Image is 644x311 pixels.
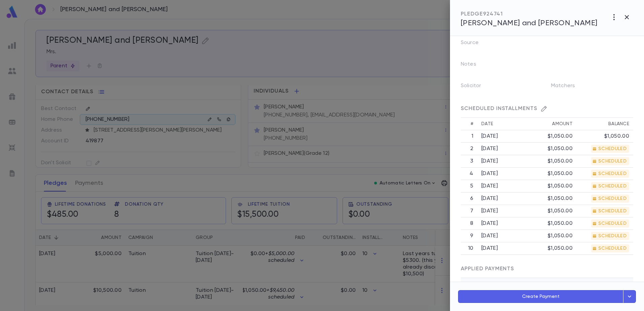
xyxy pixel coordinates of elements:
[527,217,577,230] td: $1,050.00
[477,130,527,143] td: [DATE]
[527,242,577,255] td: $1,050.00
[461,242,477,255] th: 10
[527,130,577,143] td: $1,050.00
[595,221,629,226] span: SCHEDULED
[461,11,598,18] div: PLEDGE 924741
[595,159,629,164] span: SCHEDULED
[461,193,477,205] th: 6
[527,193,577,205] td: $1,050.00
[477,168,527,180] td: [DATE]
[595,233,629,239] span: SCHEDULED
[595,196,629,201] span: SCHEDULED
[477,155,527,168] td: [DATE]
[527,155,577,168] td: $1,050.00
[477,118,527,130] th: Date
[461,80,492,94] p: Solicitor
[577,118,633,130] th: Balance
[461,168,477,180] th: 4
[465,281,521,287] div: Date
[595,171,629,176] span: SCHEDULED
[477,217,527,230] td: [DATE]
[461,205,477,217] th: 7
[461,59,487,72] p: Notes
[551,80,586,94] p: Matchers
[461,143,477,155] th: 2
[527,230,577,242] td: $1,050.00
[577,130,633,143] td: $1,050.00
[461,130,477,143] th: 1
[458,290,623,303] button: Create Payment
[461,118,477,130] th: #
[461,155,477,168] th: 3
[461,180,477,193] th: 5
[477,180,527,193] td: [DATE]
[595,183,629,189] span: SCHEDULED
[461,230,477,242] th: 9
[477,143,527,155] td: [DATE]
[461,266,514,272] span: APPLIED PAYMENTS
[595,208,629,214] span: SCHEDULED
[546,278,633,290] th: Method
[527,168,577,180] td: $1,050.00
[527,143,577,155] td: $1,050.00
[595,246,629,251] span: SCHEDULED
[477,242,527,255] td: [DATE]
[521,281,542,287] div: Amount
[527,205,577,217] td: $1,050.00
[461,217,477,230] th: 8
[477,205,527,217] td: [DATE]
[595,146,629,151] span: SCHEDULED
[461,37,489,51] p: Source
[461,105,633,112] div: SCHEDULED INSTALLMENTS
[527,118,577,130] th: Amount
[461,20,598,27] span: [PERSON_NAME] and [PERSON_NAME]
[477,193,527,205] td: [DATE]
[477,230,527,242] td: [DATE]
[527,180,577,193] td: $1,050.00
